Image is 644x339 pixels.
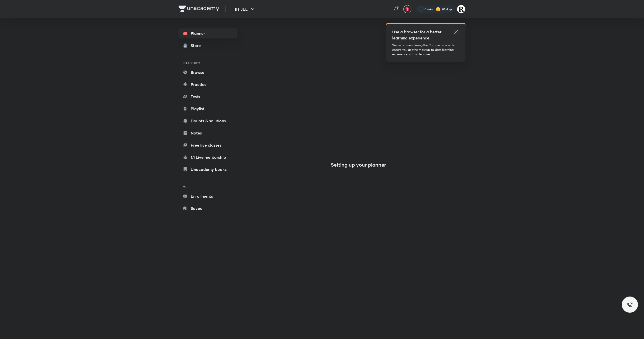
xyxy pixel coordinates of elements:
[179,183,237,191] h6: ME
[179,140,237,150] a: Free live classes
[179,203,237,213] a: Saved
[179,40,237,51] a: Store
[179,6,219,12] img: Company Logo
[627,302,633,308] img: ttu
[179,6,219,13] a: Company Logo
[436,7,441,12] img: streak
[405,7,410,11] img: avatar
[392,29,442,41] h5: Use a browser for a better learning experience
[232,4,259,14] button: IIT JEE
[403,5,411,13] button: avatar
[179,92,237,102] a: Tests
[179,67,237,77] a: Browse
[179,79,237,89] a: Practice
[179,59,237,67] h6: SELF STUDY
[457,5,465,13] img: Rakhi Sharma
[179,191,237,201] a: Enrollments
[179,116,237,126] a: Doubts & solutions
[179,128,237,138] a: Notes
[179,152,237,162] a: 1:1 Live mentorship
[392,43,459,57] p: We recommend using the Chrome browser to ensure you get the most up-to-date learning experience w...
[179,28,237,38] a: Planner
[191,42,204,49] div: Store
[331,162,386,168] h4: Setting up your planner
[179,104,237,114] a: Playlist
[179,164,237,174] a: Unacademy books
